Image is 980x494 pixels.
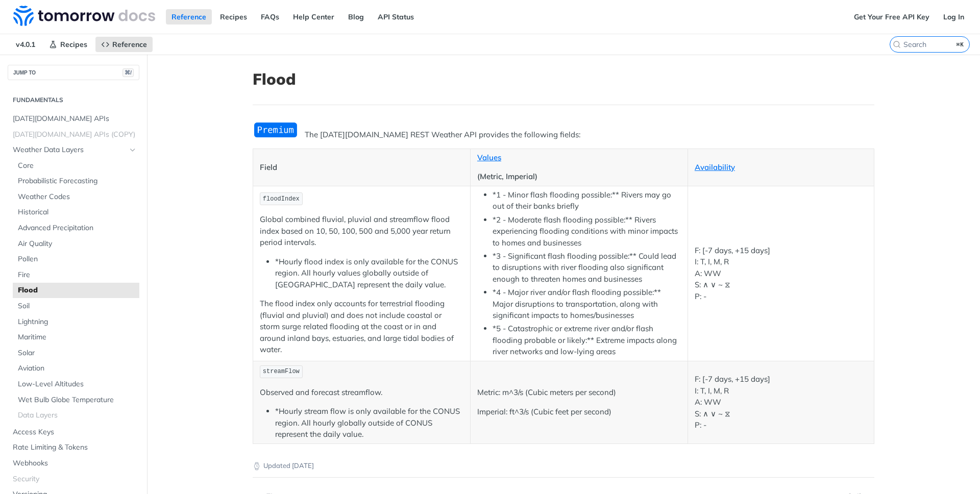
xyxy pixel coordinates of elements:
span: Flood [18,285,137,295]
a: Wet Bulb Globe Temperature [13,392,139,408]
a: Historical [13,205,139,220]
a: API Status [372,9,420,24]
a: Low-Level Altitudes [13,377,139,392]
a: Maritime [13,330,139,345]
a: Soil [13,299,139,314]
span: Low-Level Altitudes [18,379,137,389]
a: Pollen [13,252,139,267]
a: Advanced Precipitation [13,220,139,236]
span: Advanced Precipitation [18,223,137,233]
p: (Metric, Imperial) [477,171,681,183]
a: Reference [95,37,153,52]
a: Lightning [13,314,139,330]
a: Core [13,158,139,174]
li: *2 - Moderate flash flooding possible:** Rivers experiencing flooding conditions with minor impac... [493,214,681,249]
span: Lightning [18,317,137,327]
p: Updated [DATE] [253,461,874,471]
span: Solar [18,348,137,358]
a: Recipes [214,9,253,24]
span: Access Keys [13,427,137,437]
span: Data Layers [18,410,137,421]
p: Imperial: ft^3/s (Cubic feet per second) [477,406,681,418]
span: floodIndex [263,195,300,203]
p: The flood index only accounts for terrestrial flooding (fluvial and pluvial) and does not include... [260,298,463,356]
span: Maritime [18,332,137,342]
span: Fire [18,270,137,280]
a: Security [8,472,139,487]
a: Get Your Free API Key [848,9,935,24]
a: Fire [13,267,139,283]
span: v4.0.1 [10,37,41,52]
a: Values [477,153,501,162]
span: Recipes [60,40,87,49]
img: Tomorrow.io Weather API Docs [13,6,155,26]
span: streamFlow [263,368,300,375]
a: Air Quality [13,236,139,252]
a: Help Center [287,9,340,24]
a: Aviation [13,361,139,376]
a: Solar [13,345,139,361]
span: Air Quality [18,239,137,249]
li: *Hourly flood index is only available for the CONUS region. All hourly values globally outside of... [275,256,463,291]
span: Pollen [18,254,137,264]
a: Weather Data LayersHide subpages for Weather Data Layers [8,142,139,158]
li: *5 - Catastrophic or extreme river and/or flash flooding probable or likely:** Extreme impacts al... [493,323,681,358]
a: Flood [13,283,139,298]
a: Rate Limiting & Tokens [8,440,139,455]
span: Security [13,474,137,484]
span: Weather Codes [18,192,137,202]
span: ⌘/ [122,68,134,77]
span: Webhooks [13,458,137,468]
button: Hide subpages for Weather Data Layers [129,146,137,154]
h1: Flood [253,70,874,88]
p: F: [-7 days, +15 days] I: T, I, M, R A: WW S: ∧ ∨ ~ ⧖ P: - [695,245,867,303]
li: *Hourly stream flow is only available for the CONUS region. All hourly globally outside of CONUS ... [275,406,463,440]
p: F: [-7 days, +15 days] I: T, I, M, R A: WW S: ∧ ∨ ~ ⧖ P: - [695,374,867,431]
a: Weather Codes [13,189,139,205]
p: Metric: m^3/s (Cubic meters per second) [477,387,681,399]
a: Log In [938,9,970,24]
span: Probabilistic Forecasting [18,176,137,186]
a: Recipes [43,37,93,52]
li: *4 - Major river and/or flash flooding possible:** Major disruptions to transportation, along wit... [493,287,681,322]
p: Observed and forecast streamflow. [260,387,463,399]
span: Core [18,161,137,171]
a: FAQs [255,9,285,24]
span: Weather Data Layers [13,145,126,155]
a: Availability [695,162,735,172]
span: [DATE][DOMAIN_NAME] APIs (COPY) [13,130,137,140]
p: Global combined fluvial, pluvial and streamflow flood index based on 10, 50, 100, 500 and 5,000 y... [260,214,463,249]
a: Reference [166,9,212,24]
svg: Search [893,40,901,48]
a: Access Keys [8,425,139,440]
h2: Fundamentals [8,95,139,105]
a: Probabilistic Forecasting [13,174,139,189]
span: Aviation [18,363,137,374]
p: Field [260,162,463,174]
a: Blog [342,9,370,24]
a: Data Layers [13,408,139,423]
span: Historical [18,207,137,217]
a: [DATE][DOMAIN_NAME] APIs (COPY) [8,127,139,142]
span: Wet Bulb Globe Temperature [18,395,137,405]
span: Reference [112,40,147,49]
span: Soil [18,301,137,311]
button: JUMP TO⌘/ [8,65,139,80]
kbd: ⌘K [954,39,967,50]
span: [DATE][DOMAIN_NAME] APIs [13,114,137,124]
p: The [DATE][DOMAIN_NAME] REST Weather API provides the following fields: [253,129,874,141]
a: [DATE][DOMAIN_NAME] APIs [8,111,139,127]
li: *1 - Minor flash flooding possible:** Rivers may go out of their banks briefly [493,189,681,212]
li: *3 - Significant flash flooding possible:** Could lead to disruptions with river flooding also si... [493,251,681,285]
a: Webhooks [8,456,139,471]
span: Rate Limiting & Tokens [13,442,137,453]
